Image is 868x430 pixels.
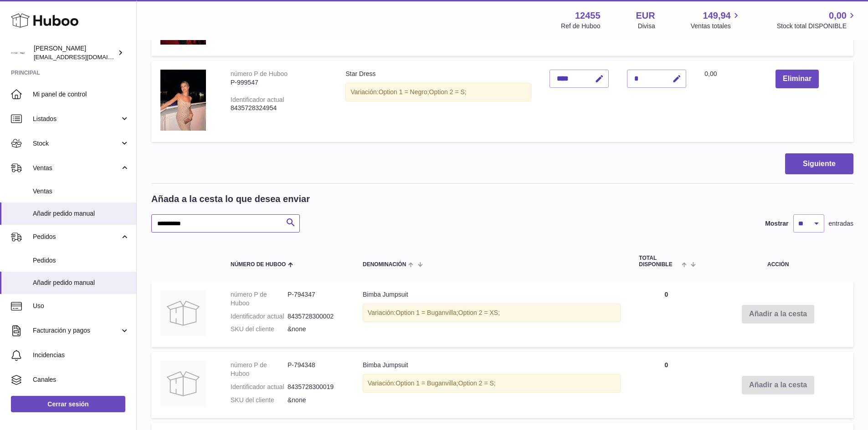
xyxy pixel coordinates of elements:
[288,312,344,321] dd: 8435728300002
[704,70,717,77] span: 0,00
[336,61,540,142] td: Star Dress
[34,44,116,61] div: [PERSON_NAME]
[395,309,458,316] span: Option 1 = Buganvilla;
[33,139,120,148] span: Stock
[288,383,344,391] dd: 8435728300019
[34,53,134,61] span: [EMAIL_ADDRESS][DOMAIN_NAME]
[33,90,129,99] span: Mi panel de control
[639,255,679,267] span: Total DISPONIBLE
[33,351,129,359] span: Incidencias
[829,10,847,22] span: 0,00
[395,379,458,387] span: Option 1 = Buganvilla;
[231,262,286,268] span: Número de Huboo
[636,10,655,22] strong: EUR
[777,10,857,30] a: 0,00 Stock total DISPONIBLE
[231,312,288,321] dt: Identificador actual
[345,83,531,101] div: Variación:
[703,246,853,276] th: Acción
[776,70,819,88] button: Eliminar
[33,302,129,310] span: Uso
[231,383,288,391] dt: Identificador actual
[160,70,206,131] img: Star Dress
[231,290,288,308] dt: número P de Huboo
[829,219,853,228] span: entradas
[288,396,344,405] dd: &none
[429,88,467,96] span: Option 2 = S;
[691,22,741,30] span: Ventas totales
[630,352,703,418] td: 0
[231,361,288,378] dt: número P de Huboo
[33,278,129,287] span: Añadir pedido manual
[288,290,344,308] dd: P-794347
[630,281,703,348] td: 0
[231,325,288,334] dt: SKU del cliente
[777,22,857,30] span: Stock total DISPONIBLE
[231,396,288,405] dt: SKU del cliente
[354,352,630,418] td: Bimba Jumpsuit
[575,10,601,22] strong: 12455
[33,256,129,265] span: Pedidos
[33,326,120,335] span: Facturación y pagos
[379,88,429,96] span: Option 1 = Negro;
[33,209,129,218] span: Añadir pedido manual
[151,193,310,205] h2: Añada a la cesta lo que desea enviar
[288,361,344,378] dd: P-794348
[363,304,621,322] div: Variación:
[691,10,741,30] a: 149,94 Ventas totales
[231,70,288,77] div: número P de Huboo
[363,374,621,393] div: Variación:
[703,10,731,22] span: 149,94
[458,309,500,316] span: Option 2 = XS;
[288,325,344,334] dd: &none
[458,379,496,387] span: Option 2 = S;
[231,96,284,103] div: Identificador actual
[354,281,630,348] td: Bimba Jumpsuit
[11,396,125,412] a: Cerrar sesión
[33,115,120,123] span: Listados
[231,104,327,112] div: 8435728324954
[33,233,120,241] span: Pedidos
[11,46,25,60] img: pedidos@glowrias.com
[33,375,129,384] span: Canales
[785,153,853,175] button: Siguiente
[33,187,129,196] span: Ventas
[33,164,120,172] span: Ventas
[561,22,600,30] div: Ref de Huboo
[363,262,406,268] span: Denominación
[160,290,206,336] img: Bimba Jumpsuit
[231,78,327,87] div: P-999547
[160,361,206,406] img: Bimba Jumpsuit
[765,219,788,228] label: Mostrar
[638,22,655,30] div: Divisa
